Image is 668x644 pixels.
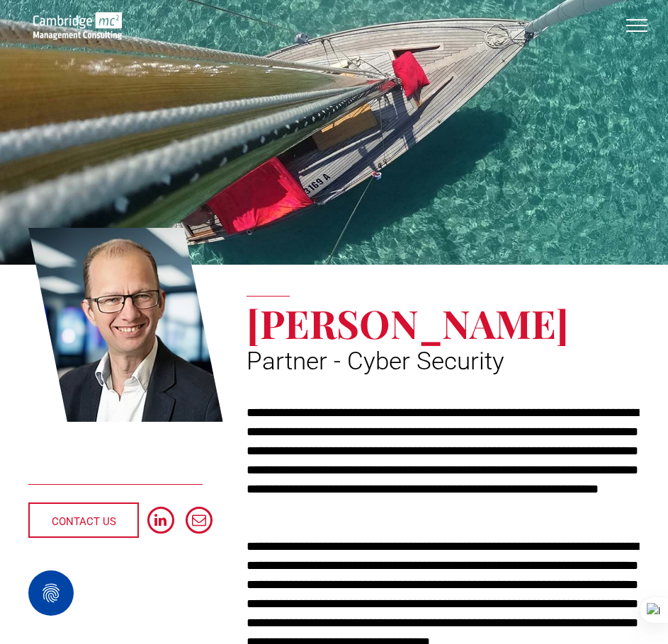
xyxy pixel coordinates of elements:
a: Tom Burton | Partner - Cyber Security | Cambridge Management Consulting [33,14,122,29]
img: Cambridge Management Logo [33,12,122,40]
span: CONTACT US [52,504,116,539]
span: Partner - Cyber Security [247,347,504,376]
a: CONTACT US [28,502,139,538]
a: linkedin [147,507,174,537]
button: menu [618,7,655,44]
a: Tom Burton | Partner - Cyber Security | Cambridge Management Consulting [28,188,223,462]
span: [PERSON_NAME] [247,297,569,349]
a: email [186,507,213,537]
